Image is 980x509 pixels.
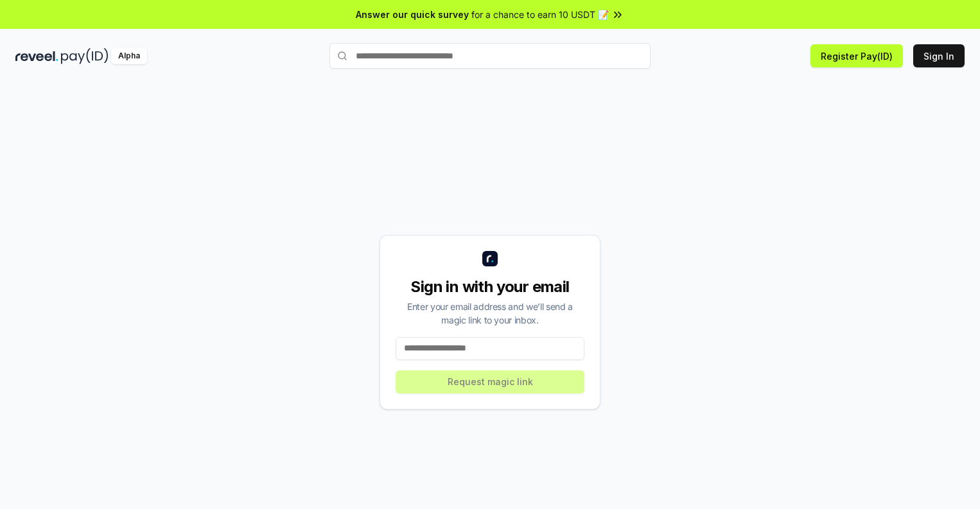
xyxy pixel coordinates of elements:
img: pay_id [61,48,109,64]
span: Answer our quick survey [356,8,469,21]
div: Sign in with your email [396,277,584,297]
div: Enter your email address and we’ll send a magic link to your inbox. [396,300,584,327]
span: for a chance to earn 10 USDT 📝 [471,8,609,21]
button: Sign In [913,44,965,67]
button: Register Pay(ID) [810,44,903,67]
img: logo_small [482,251,498,266]
img: reveel_dark [15,48,58,64]
div: Alpha [111,48,147,64]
